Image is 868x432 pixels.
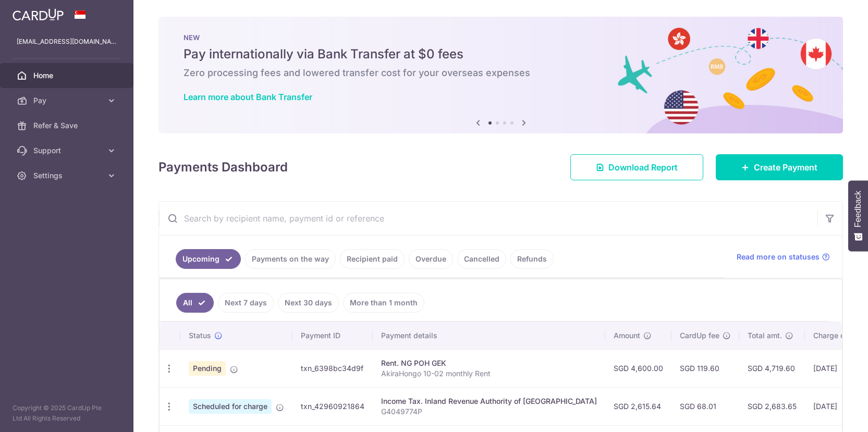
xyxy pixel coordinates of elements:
[457,249,506,269] a: Cancelled
[737,252,820,262] span: Read more on statuses
[17,36,117,47] p: [EMAIL_ADDRESS][DOMAIN_NAME]
[848,180,868,251] button: Feedback - Show survey
[340,249,405,269] a: Recipient paid
[605,387,671,425] td: SGD 2,615.64
[716,154,843,180] a: Create Payment
[33,120,102,131] span: Refer & Save
[33,170,102,181] span: Settings
[680,330,719,341] span: CardUp fee
[184,33,818,42] p: NEW
[343,293,424,313] a: More than 1 month
[754,161,817,174] span: Create Payment
[159,202,817,235] input: Search by recipient name, payment id or reference
[671,387,739,425] td: SGD 68.01
[218,293,274,313] a: Next 7 days
[13,8,64,21] img: CardUp
[245,249,336,269] a: Payments on the way
[381,406,597,417] p: G4049774P
[176,249,241,269] a: Upcoming
[671,349,739,387] td: SGD 119.60
[184,92,312,102] a: Learn more about Bank Transfer
[853,191,863,227] span: Feedback
[33,145,102,156] span: Support
[292,349,373,387] td: txn_6398bc34d9f
[176,293,214,313] a: All
[510,249,554,269] a: Refunds
[614,330,640,341] span: Amount
[278,293,339,313] a: Next 30 days
[189,361,226,376] span: Pending
[184,67,818,79] h6: Zero processing fees and lowered transfer cost for your overseas expenses
[813,330,856,341] span: Charge date
[184,46,818,63] h5: Pay internationally via Bank Transfer at $0 fees
[189,330,211,341] span: Status
[570,154,703,180] a: Download Report
[24,7,45,17] span: Help
[739,387,805,425] td: SGD 2,683.65
[381,368,597,379] p: AkiraHongo 10-02 monthly Rent
[158,17,843,133] img: Bank transfer banner
[292,322,373,349] th: Payment ID
[409,249,453,269] a: Overdue
[33,95,102,106] span: Pay
[373,322,605,349] th: Payment details
[33,70,102,81] span: Home
[381,358,597,368] div: Rent. NG POH GEK
[608,161,678,174] span: Download Report
[292,387,373,425] td: txn_42960921864
[381,396,597,406] div: Income Tax. Inland Revenue Authority of [GEOGRAPHIC_DATA]
[189,399,272,414] span: Scheduled for charge
[748,330,782,341] span: Total amt.
[605,349,671,387] td: SGD 4,600.00
[158,158,288,177] h4: Payments Dashboard
[739,349,805,387] td: SGD 4,719.60
[737,252,830,262] a: Read more on statuses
